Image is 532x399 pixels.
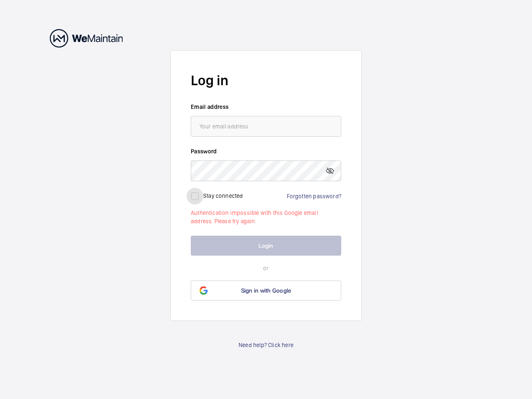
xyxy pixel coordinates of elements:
button: Login [191,236,341,256]
a: Forgotten password? [287,193,341,199]
h2: Log in [191,71,341,90]
p: Authentication impossible with this Google email address. Please try again. [191,209,341,225]
span: Sign in with Google [241,287,291,294]
label: Stay connected [203,192,243,199]
label: Email address [191,103,341,111]
a: Need help? Click here [239,341,293,349]
label: Password [191,147,341,155]
p: or [191,264,341,272]
input: Your email address [191,116,341,137]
